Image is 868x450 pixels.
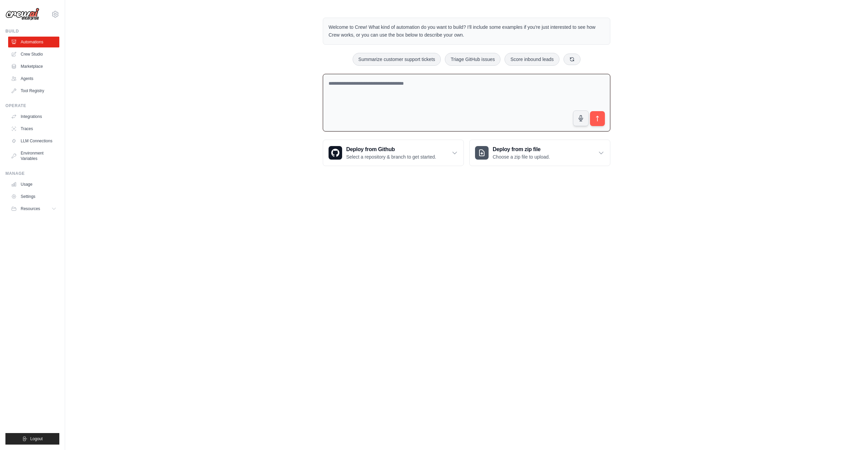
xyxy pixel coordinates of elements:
[8,179,59,190] a: Usage
[30,436,43,442] span: Logout
[346,145,436,154] h3: Deploy from Github
[8,203,59,214] button: Resources
[329,23,605,39] p: Welcome to Crew! What kind of automation do you want to build? I'll include some examples if you'...
[8,148,59,164] a: Environment Variables
[505,53,559,66] button: Score inbound leads
[493,145,550,154] h3: Deploy from zip file
[8,123,59,134] a: Traces
[493,154,550,160] p: Choose a zip file to upload.
[445,53,500,66] button: Triage GitHub issues
[5,28,59,34] div: Build
[346,154,436,160] p: Select a repository & branch to get started.
[5,433,59,445] button: Logout
[5,103,59,108] div: Operate
[8,49,59,60] a: Crew Studio
[834,417,868,450] iframe: Chat Widget
[8,73,59,84] a: Agents
[353,53,441,66] button: Summarize customer support tickets
[8,191,59,202] a: Settings
[5,8,39,21] img: Logo
[5,171,59,176] div: Manage
[8,61,59,72] a: Marketplace
[8,37,59,47] a: Automations
[8,111,59,122] a: Integrations
[8,85,59,96] a: Tool Registry
[8,136,59,146] a: LLM Connections
[21,206,40,211] span: Resources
